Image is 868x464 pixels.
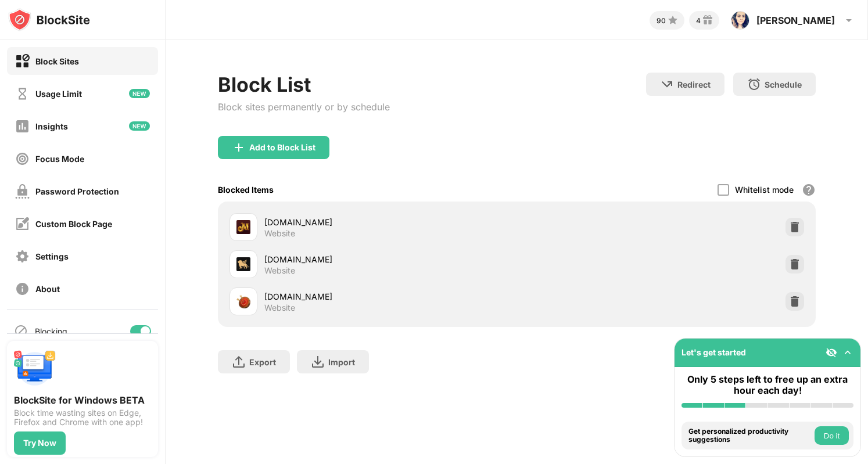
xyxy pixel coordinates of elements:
[15,282,30,296] img: about-off.svg
[826,347,837,358] img: eye-not-visible.svg
[756,15,835,26] div: [PERSON_NAME]
[682,347,746,357] div: Let's get started
[264,216,517,228] div: [DOMAIN_NAME]
[264,228,295,239] div: Website
[35,284,60,294] div: About
[666,13,680,27] img: points-small.svg
[677,80,711,89] div: Redirect
[15,249,30,264] img: settings-off.svg
[14,324,28,338] img: blocking-icon.svg
[682,374,853,396] div: Only 5 steps left to free up an extra hour each day!
[8,8,90,31] img: logo-blocksite.svg
[236,294,250,308] img: favicons
[15,152,30,166] img: focus-off.svg
[23,438,56,448] div: Try Now
[688,427,812,444] div: Get personalized productivity suggestions
[14,348,56,390] img: push-desktop.svg
[35,186,119,196] div: Password Protection
[129,89,150,98] img: new-icon.svg
[218,101,390,113] div: Block sites permanently or by schedule
[15,217,30,231] img: customize-block-page-off.svg
[35,251,69,261] div: Settings
[15,54,30,69] img: block-on.svg
[236,220,250,234] img: favicons
[815,426,849,445] button: Do it
[35,326,67,336] div: Blocking
[15,119,30,134] img: insights-off.svg
[842,347,853,358] img: omni-setup-toggle.svg
[264,290,517,303] div: [DOMAIN_NAME]
[129,121,150,131] img: new-icon.svg
[14,408,151,427] div: Block time wasting sites on Edge, Firefox and Chrome with one app!
[35,89,82,99] div: Usage Limit
[765,80,802,89] div: Schedule
[35,219,112,229] div: Custom Block Page
[264,303,295,313] div: Website
[701,13,715,27] img: reward-small.svg
[735,185,794,195] div: Whitelist mode
[328,357,355,367] div: Import
[236,257,250,271] img: favicons
[218,73,390,96] div: Block List
[15,184,30,199] img: password-protection-off.svg
[249,357,276,367] div: Export
[35,56,79,66] div: Block Sites
[14,394,151,406] div: BlockSite for Windows BETA
[264,253,517,265] div: [DOMAIN_NAME]
[657,16,666,25] div: 90
[35,121,68,131] div: Insights
[249,143,315,152] div: Add to Block List
[15,87,30,101] img: time-usage-off.svg
[696,16,701,25] div: 4
[35,154,84,164] div: Focus Mode
[218,185,274,195] div: Blocked Items
[731,11,749,30] img: ACg8ocLD5Etd8nFm9Y_NafIVU8GY7Nx3Km4DVWY4jWlJZTY3X8c=s96-c
[264,265,295,276] div: Website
